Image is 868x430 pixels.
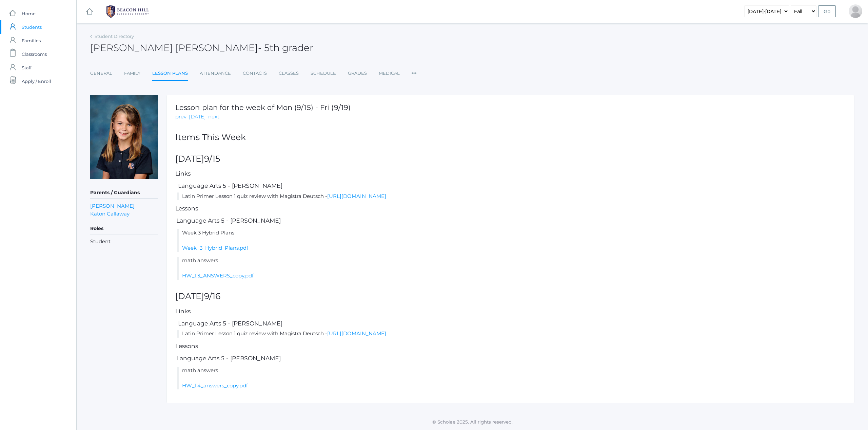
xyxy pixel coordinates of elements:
div: Erin Callaway [849,4,862,18]
a: [URL][DOMAIN_NAME] [327,330,386,337]
span: Apply / Enroll [22,74,51,88]
a: Schedule [311,67,336,80]
a: Lesson Plans [152,67,188,81]
li: Latin Primer Lesson 1 quiz review with Magistra Deutsch - [177,330,846,338]
p: © Scholae 2025. All rights reserved. [77,418,868,425]
img: BHCALogos-05-308ed15e86a5a0abce9b8dd61676a3503ac9727e845dece92d48e8588c001991.png [102,3,153,20]
h5: Language Arts 5 - [PERSON_NAME] [177,320,846,327]
span: Classrooms [22,47,47,61]
a: HW_1.4_answers_copy.pdf [182,382,248,389]
a: Week_3_Hybrid_Plans.pdf [182,245,248,251]
span: - 5th grader [258,42,313,53]
input: Go [818,5,836,17]
a: Student Directory [95,33,134,39]
a: [URL][DOMAIN_NAME] [327,193,386,199]
span: Families [22,34,41,47]
a: prev [175,113,186,121]
a: Katon Callaway [90,210,130,218]
a: HW_1.3_ANSWERS_copy.pdf [182,272,254,279]
a: [PERSON_NAME] [90,202,135,210]
span: Students [22,20,42,34]
span: Home [22,7,36,20]
h5: Language Arts 5 - [PERSON_NAME] [175,355,846,362]
span: Staff [22,61,32,74]
a: next [208,113,219,121]
a: Attendance [200,67,231,80]
li: math answers [177,257,846,280]
li: Student [90,238,158,246]
a: General [90,67,112,80]
a: Grades [348,67,367,80]
h5: Lessons [175,343,846,349]
h2: [DATE] [175,154,846,164]
h5: Links [175,171,846,177]
li: math answers [177,367,846,390]
a: Classes [279,67,299,80]
h5: Language Arts 5 - [PERSON_NAME] [177,183,846,189]
span: 9/16 [204,291,220,301]
h2: [DATE] [175,292,846,301]
a: Family [124,67,140,80]
li: Latin Primer Lesson 1 quiz review with Magistra Deutsch - [177,193,846,200]
h5: Parents / Guardians [90,187,158,199]
li: Week 3 Hybrid Plans [177,229,846,252]
img: Kennedy Callaway [90,95,158,179]
h5: Language Arts 5 - [PERSON_NAME] [175,218,846,224]
a: Contacts [243,67,267,80]
h5: Lessons [175,205,846,212]
h5: Roles [90,223,158,234]
span: 9/15 [204,154,220,164]
h5: Links [175,308,846,315]
a: [DATE] [189,113,206,121]
a: Medical [379,67,400,80]
h1: Lesson plan for the week of Mon (9/15) - Fri (9/19) [175,104,351,111]
h2: Items This Week [175,133,846,142]
h2: [PERSON_NAME] [PERSON_NAME] [90,43,313,53]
